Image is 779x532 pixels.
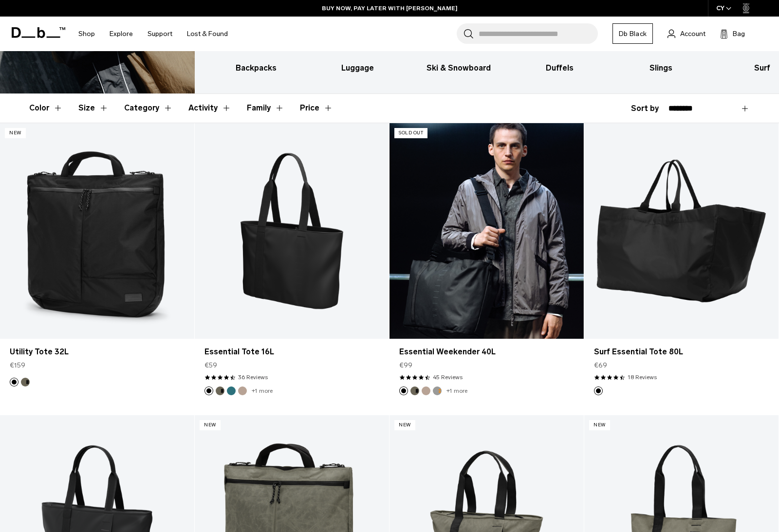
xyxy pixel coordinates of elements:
nav: Main Navigation [71,17,235,51]
p: New [589,420,610,430]
p: New [394,420,415,430]
a: Explore [110,17,133,51]
a: Db Black [612,23,653,44]
span: €99 [399,360,412,370]
a: +1 more [252,387,273,394]
span: Bag [733,29,745,39]
button: Sand Grey [433,386,442,395]
a: 18 reviews [628,373,657,382]
a: Surf Essential Tote 80L [594,346,769,358]
h3: Backpacks [214,62,298,74]
button: Toggle Price [300,94,333,122]
a: Essential Tote 16L [195,123,389,339]
button: Forest Green [216,386,224,395]
a: Shop [78,17,95,51]
h3: Luggage [315,62,400,74]
button: Black Out [10,378,19,386]
a: BUY NOW, PAY LATER WITH [PERSON_NAME] [322,4,458,13]
span: €69 [594,360,607,370]
a: 36 reviews [238,373,268,382]
button: Toggle Filter [78,94,109,122]
h3: Ski & Snowboard [417,62,501,74]
button: Black Out [594,386,603,395]
button: Fogbow Beige [238,386,247,395]
h3: Duffels [518,62,602,74]
button: Bag [720,28,745,39]
a: Support [148,17,172,51]
button: Toggle Filter [188,94,231,122]
a: Essential Weekender 40L [399,346,574,358]
button: Black Out [204,386,213,395]
span: €59 [204,360,217,370]
a: 45 reviews [433,373,463,382]
button: Toggle Filter [124,94,173,122]
a: Essential Weekender 40L [389,123,584,339]
button: Toggle Filter [29,94,63,122]
h3: All products [113,62,197,74]
h3: Slings [619,62,703,74]
p: New [5,128,26,138]
span: €159 [10,360,25,370]
button: Toggle Filter [247,94,284,122]
span: Account [680,29,705,39]
button: Midnight Teal [227,386,236,395]
a: +1 more [446,387,467,394]
button: Fogbow Beige [422,386,430,395]
a: Account [668,28,705,39]
p: Sold Out [394,128,427,138]
button: Black Out [399,386,408,395]
a: Utility Tote 32L [10,346,185,358]
button: Forest Green [410,386,419,395]
button: Forest Green [21,378,30,386]
a: Lost & Found [187,17,228,51]
a: Surf Essential Tote 80L [584,123,779,339]
p: New [200,420,221,430]
a: Essential Tote 16L [204,346,379,358]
